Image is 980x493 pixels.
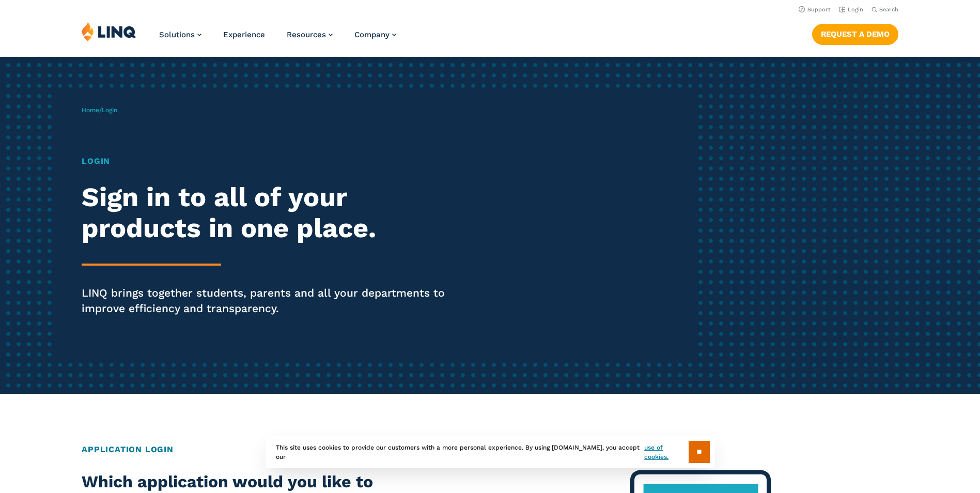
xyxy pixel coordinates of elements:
a: Experience [223,30,265,39]
img: LINQ | K‑12 Software [82,22,136,41]
span: Company [354,30,390,39]
h1: Login [82,155,459,167]
p: LINQ brings together students, parents and all your departments to improve efficiency and transpa... [82,285,459,316]
span: Solutions [159,30,195,39]
a: use of cookies. [644,443,688,461]
a: Support [799,6,831,13]
div: This site uses cookies to provide our customers with a more personal experience. By using [DOMAIN... [266,436,715,468]
a: Request a Demo [812,24,898,44]
nav: Primary Navigation [159,22,396,56]
nav: Button Navigation [812,22,898,44]
h2: Sign in to all of your products in one place. [82,182,459,244]
h2: Application Login [82,443,898,456]
a: Company [354,30,396,39]
span: / [82,106,117,114]
span: Search [879,6,898,13]
a: Login [839,6,863,13]
button: Open Search Bar [872,6,898,13]
a: Resources [287,30,333,39]
span: Resources [287,30,326,39]
a: Home [82,106,99,114]
span: Login [102,106,117,114]
a: Solutions [159,30,201,39]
